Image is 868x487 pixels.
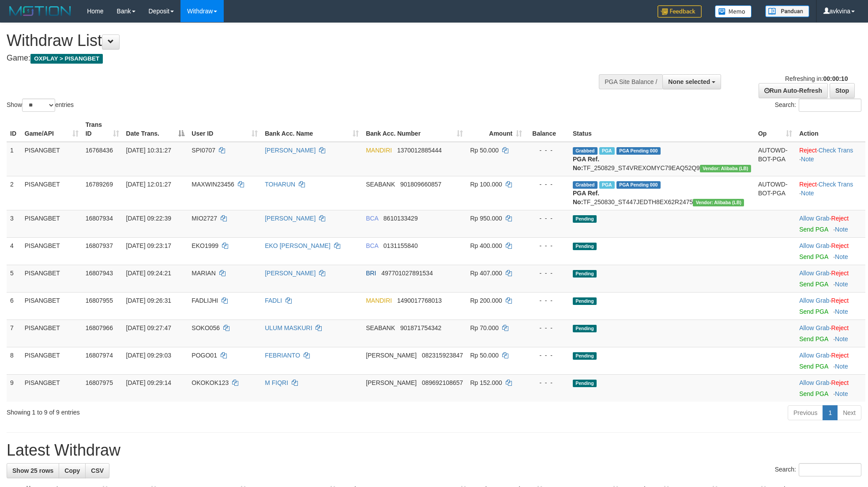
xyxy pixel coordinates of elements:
span: [DATE] 09:22:39 [126,215,171,222]
span: Marked by avkyakub [599,147,615,155]
span: Rp 152.000 [470,379,502,386]
span: [DATE] 09:27:47 [126,324,171,331]
a: [PERSON_NAME] [265,270,316,277]
span: 16807943 [86,270,113,277]
div: - - - [529,351,566,360]
th: User ID: activate to sort column ascending [188,117,261,142]
a: [PERSON_NAME] [265,215,316,222]
a: Allow Grab [799,270,829,277]
span: 16807974 [86,352,113,359]
a: Stop [830,83,855,98]
span: Rp 70.000 [470,324,499,331]
a: Reject [799,181,817,188]
label: Show entries [7,99,74,112]
span: [DATE] 10:31:27 [126,147,171,154]
td: PISANGBET [21,292,82,320]
span: Rp 200.000 [470,297,502,304]
td: PISANGBET [21,237,82,265]
a: EKO [PERSON_NAME] [265,242,331,249]
td: AUTOWD-BOT-PGA [755,142,796,176]
span: MANDIRI [366,147,392,154]
span: Copy 082315923847 to clipboard [422,352,463,359]
a: Note [835,390,848,397]
span: 16789269 [86,181,113,188]
span: Copy 8610133429 to clipboard [383,215,418,222]
span: MIO2727 [192,215,217,222]
span: [DATE] 09:23:17 [126,242,171,249]
td: · [796,347,865,374]
td: 8 [7,347,21,374]
span: SPI0707 [192,147,215,154]
span: · [799,352,831,359]
a: Reject [831,324,849,331]
a: Note [801,156,814,163]
a: Reject [831,352,849,359]
img: MOTION_logo.png [7,4,74,18]
div: - - - [529,180,566,189]
a: Check Trans [819,147,853,154]
span: Pending [573,297,597,305]
span: Rp 100.000 [470,181,502,188]
th: Amount: activate to sort column ascending [466,117,526,142]
span: Copy [64,467,80,474]
a: Reject [799,147,817,154]
span: Show 25 rows [12,467,53,474]
td: · [796,292,865,320]
span: BCA [366,242,378,249]
span: 16807937 [86,242,113,249]
td: PISANGBET [21,176,82,210]
span: 16807966 [86,324,113,331]
span: Rp 407.000 [470,270,502,277]
a: Check Trans [819,181,853,188]
div: - - - [529,241,566,250]
a: Allow Grab [799,297,829,304]
span: Pending [573,325,597,332]
a: M FIQRI [265,379,288,386]
span: [DATE] 09:29:14 [126,379,171,386]
a: Allow Grab [799,324,829,331]
span: [DATE] 09:24:21 [126,270,171,277]
span: PGA Pending [616,181,661,189]
a: Note [835,281,848,288]
select: Showentries [22,99,55,112]
span: SEABANK [366,324,395,331]
span: · [799,270,831,277]
a: 1 [823,405,838,420]
th: Op: activate to sort column ascending [755,117,796,142]
span: Rp 50.000 [470,147,499,154]
a: [PERSON_NAME] [265,147,316,154]
span: 16807934 [86,215,113,222]
th: Balance [526,117,569,142]
h1: Latest Withdraw [7,441,861,459]
td: PISANGBET [21,320,82,347]
td: 3 [7,210,21,237]
span: Copy 1490017768013 to clipboard [397,297,442,304]
a: Note [835,335,848,342]
a: Note [835,363,848,370]
a: Note [835,226,848,233]
td: · [796,374,865,402]
a: FADLI [265,297,282,304]
span: [PERSON_NAME] [366,379,417,386]
span: [DATE] 12:01:27 [126,181,171,188]
span: Rp 50.000 [470,352,499,359]
span: [PERSON_NAME] [366,352,417,359]
th: Bank Acc. Name: activate to sort column ascending [261,117,362,142]
span: Marked by avksurya [599,181,615,189]
span: · [799,324,831,331]
span: BCA [366,215,378,222]
a: Allow Grab [799,352,829,359]
span: Copy 0131155840 to clipboard [383,242,418,249]
a: Run Auto-Refresh [759,83,828,98]
a: Allow Grab [799,242,829,249]
th: Game/API: activate to sort column ascending [21,117,82,142]
td: 1 [7,142,21,176]
h4: Game: [7,54,570,63]
a: Send PGA [799,253,828,260]
td: · [796,265,865,292]
span: Pending [573,352,597,360]
label: Search: [775,99,861,112]
a: Show 25 rows [7,463,59,478]
span: Rp 950.000 [470,215,502,222]
span: Refreshing in: [785,75,848,82]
